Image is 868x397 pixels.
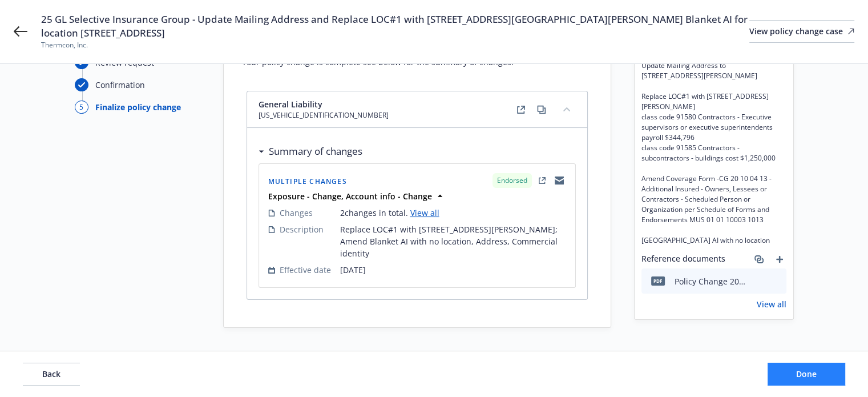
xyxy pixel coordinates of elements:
[558,100,576,118] button: collapse content
[535,174,549,187] a: external
[749,21,854,42] div: View policy change case
[675,275,749,287] div: Policy Change 2025 [PERSON_NAME] # 004 - Update Mailing Address and Replace LOC#1 with [STREET_AD...
[772,275,782,287] button: preview file
[497,175,527,186] span: Endorsed
[41,13,749,40] span: 25 GL Selective Insurance Group - Update Mailing Address and Replace LOC#1 with [STREET_ADDRESS][...
[247,91,587,128] div: General Liability[US_VEHICLE_IDENTIFICATION_NUMBER]externalcopycollapse content
[259,110,389,121] span: [US_VEHICLE_IDENTIFICATION_NUMBER]
[280,223,324,235] span: Description
[514,103,528,117] a: external
[753,275,762,287] button: download file
[535,103,548,117] a: copy
[641,252,725,266] span: Reference documents
[340,207,566,219] div: 2 changes in total.
[75,101,88,114] div: 5
[23,363,80,386] button: Back
[268,191,432,202] strong: Exposure - Change, Account info - Change
[757,298,786,310] a: View all
[749,20,854,43] a: View policy change case
[259,98,389,110] span: General Liability
[268,177,347,186] span: Multiple changes
[410,207,439,218] a: View all
[340,223,566,259] span: Replace LOC#1 with [STREET_ADDRESS][PERSON_NAME]; Amend Blanket AI with no location, Address, Com...
[773,252,786,266] a: add
[752,252,766,266] a: associate
[41,40,749,50] span: Thermcon, Inc.
[641,61,786,246] span: Update Mailing Address to [STREET_ADDRESS][PERSON_NAME] Replace LOC#1 with [STREET_ADDRESS][PERSO...
[42,368,60,379] span: Back
[95,79,145,91] div: Confirmation
[280,264,331,276] span: Effective date
[259,144,362,159] div: Summary of changes
[651,276,665,285] span: pdf
[95,101,181,113] div: Finalize policy change
[796,368,817,379] span: Done
[280,207,313,219] span: Changes
[552,174,566,187] a: copyLogging
[269,144,362,159] h3: Summary of changes
[340,264,566,276] span: [DATE]
[768,363,845,386] button: Done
